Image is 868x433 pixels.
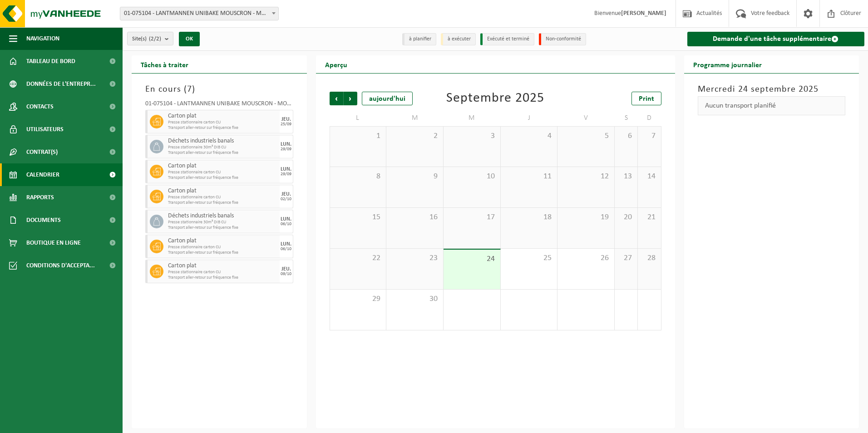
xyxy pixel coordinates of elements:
[619,253,633,263] span: 27
[505,253,553,263] span: 25
[619,131,633,141] span: 6
[168,175,277,181] span: Transport aller-retour sur fréquence fixe
[448,172,496,182] span: 10
[698,83,846,96] h3: Mercredi 24 septembre 2025
[362,92,413,105] div: aujourd'hui
[391,131,439,141] span: 2
[26,163,59,186] span: Calendrier
[26,186,54,209] span: Rapports
[505,172,553,182] span: 11
[441,33,476,45] li: à exécuter
[179,32,200,46] button: OK
[684,55,771,73] h2: Programme journalier
[26,50,75,73] span: Tableau de bord
[391,253,439,263] span: 23
[132,55,197,73] h2: Tâches à traiter
[448,212,496,222] span: 17
[642,131,656,141] span: 7
[446,92,544,105] div: Septembre 2025
[335,212,382,222] span: 15
[26,209,61,231] span: Documents
[127,32,173,45] button: Site(s)(2/2)
[26,73,96,95] span: Données de l'entrepr...
[281,241,291,247] div: LUN.
[562,212,610,222] span: 19
[168,225,277,231] span: Transport aller-retour sur fréquence fixe
[168,262,277,270] span: Carton plat
[642,212,656,222] span: 21
[26,118,64,141] span: Utilisateurs
[631,92,661,105] a: Print
[557,110,615,126] td: V
[562,253,610,263] span: 26
[168,125,277,131] span: Transport aller-retour sur fréquence fixe
[539,33,586,45] li: Non-conformité
[480,33,534,45] li: Exécuté et terminé
[281,167,291,172] div: LUN.
[281,197,291,202] div: 02/10
[26,141,58,163] span: Contrat(s)
[335,294,382,304] span: 29
[642,253,656,263] span: 28
[615,110,638,126] td: S
[168,270,277,275] span: Presse stationnaire carton CU
[638,110,661,126] td: D
[501,110,558,126] td: J
[168,212,277,220] span: Déchets industriels banals
[187,85,192,94] span: 7
[168,250,277,256] span: Transport aller-retour sur fréquence fixe
[26,231,81,254] span: Boutique en ligne
[26,254,95,277] span: Conditions d'accepta...
[619,172,633,182] span: 13
[330,92,343,105] span: Précédent
[344,92,357,105] span: Suivant
[168,162,277,170] span: Carton plat
[281,172,291,177] div: 29/09
[168,170,277,175] span: Presse stationnaire carton CU
[281,147,291,152] div: 29/09
[391,294,439,304] span: 30
[562,131,610,141] span: 5
[168,113,277,120] span: Carton plat
[687,32,865,46] a: Demande d'une tâche supplémentaire
[448,254,496,264] span: 24
[335,131,382,141] span: 1
[120,7,278,20] span: 01-075104 - LANTMANNEN UNIBAKE MOUSCRON - MOUSCRON
[335,172,382,182] span: 8
[505,131,553,141] span: 4
[168,150,277,156] span: Transport aller-retour sur fréquence fixe
[619,212,633,222] span: 20
[145,101,293,110] div: 01-075104 - LANTMANNEN UNIBAKE MOUSCRON - MOUSCRON
[168,275,277,280] span: Transport aller-retour sur fréquence fixe
[132,32,161,46] span: Site(s)
[448,131,496,141] span: 3
[505,212,553,222] span: 18
[281,192,291,197] div: JEU.
[642,172,656,182] span: 14
[281,266,291,272] div: JEU.
[444,110,501,126] td: M
[281,117,291,122] div: JEU.
[168,145,277,150] span: Presse stationnaire 30m³ DIB CU
[386,110,444,126] td: M
[281,222,291,226] div: 06/10
[316,55,356,73] h2: Aperçu
[120,7,279,20] span: 01-075104 - LANTMANNEN UNIBAKE MOUSCRON - MOUSCRON
[26,95,54,118] span: Contacts
[168,245,277,250] span: Presse stationnaire carton CU
[149,36,161,42] count: (2/2)
[168,200,277,206] span: Transport aller-retour sur fréquence fixe
[335,253,382,263] span: 22
[168,187,277,195] span: Carton plat
[562,172,610,182] span: 12
[281,272,291,276] div: 09/10
[168,120,277,125] span: Presse stationnaire carton CU
[281,247,291,251] div: 06/10
[168,138,277,145] span: Déchets industriels banals
[168,195,277,200] span: Presse stationnaire carton CU
[281,122,291,127] div: 25/09
[281,216,291,222] div: LUN.
[168,237,277,245] span: Carton plat
[639,95,654,103] span: Print
[402,33,436,45] li: à planifier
